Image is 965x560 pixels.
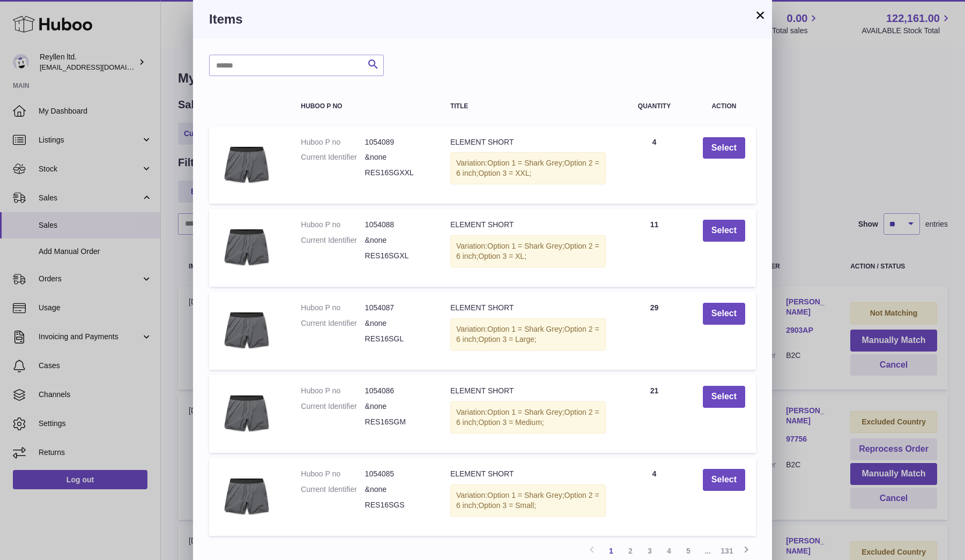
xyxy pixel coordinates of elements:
td: 29 [617,292,692,370]
dd: &none [365,484,429,495]
dt: Current Identifier [301,318,365,328]
button: Select [703,220,745,242]
th: Quantity [617,92,692,121]
img: ELEMENT SHORT [220,303,273,356]
dt: Current Identifier [301,235,365,245]
dd: RES16SGL [365,334,429,344]
div: Variation: [450,484,606,517]
button: Select [703,137,745,159]
th: Action [692,92,756,121]
dd: 1054087 [365,303,429,313]
td: 4 [617,458,692,536]
th: Huboo P no [290,92,440,121]
span: Option 3 = XL; [478,252,526,260]
dd: &none [365,401,429,412]
div: ELEMENT SHORT [450,386,606,396]
dt: Huboo P no [301,137,365,147]
div: ELEMENT SHORT [450,137,606,147]
div: ELEMENT SHORT [450,303,606,313]
span: Option 2 = 6 inch; [456,491,599,510]
div: Variation: [450,401,606,434]
span: Option 3 = Large; [478,335,537,344]
div: ELEMENT SHORT [450,469,606,479]
button: Select [703,303,745,325]
dd: 1054085 [365,469,429,479]
dt: Current Identifier [301,152,365,162]
td: 4 [617,126,692,204]
dd: RES16SGM [365,417,429,427]
div: ELEMENT SHORT [450,220,606,230]
dd: RES16SGXL [365,251,429,261]
img: ELEMENT SHORT [220,386,273,439]
dt: Current Identifier [301,401,365,412]
dd: 1054088 [365,220,429,230]
img: ELEMENT SHORT [220,220,273,273]
button: × [754,9,767,21]
td: 21 [617,375,692,453]
dt: Huboo P no [301,386,365,396]
img: ELEMENT SHORT [220,137,273,191]
h3: Items [209,11,756,28]
th: Title [440,92,617,121]
span: Option 1 = Shark Grey; [487,325,565,333]
span: Option 1 = Shark Grey; [487,159,565,167]
dd: RES16SGXXL [365,168,429,178]
dd: 1054089 [365,137,429,147]
span: Option 1 = Shark Grey; [487,491,565,499]
span: Option 3 = Medium; [478,418,544,427]
span: Option 3 = XXL; [478,169,531,177]
dt: Current Identifier [301,484,365,495]
span: Option 1 = Shark Grey; [487,242,565,250]
dd: RES16SGS [365,500,429,510]
dd: 1054086 [365,386,429,396]
img: ELEMENT SHORT [220,469,273,522]
span: Option 3 = Small; [478,501,536,510]
dd: &none [365,318,429,328]
span: Option 1 = Shark Grey; [487,408,565,416]
div: Variation: [450,152,606,184]
button: Select [703,469,745,491]
dt: Huboo P no [301,303,365,313]
dt: Huboo P no [301,469,365,479]
div: Variation: [450,235,606,267]
dd: &none [365,235,429,245]
div: Variation: [450,318,606,350]
dd: &none [365,152,429,162]
dt: Huboo P no [301,220,365,230]
button: Select [703,386,745,408]
td: 11 [617,209,692,287]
